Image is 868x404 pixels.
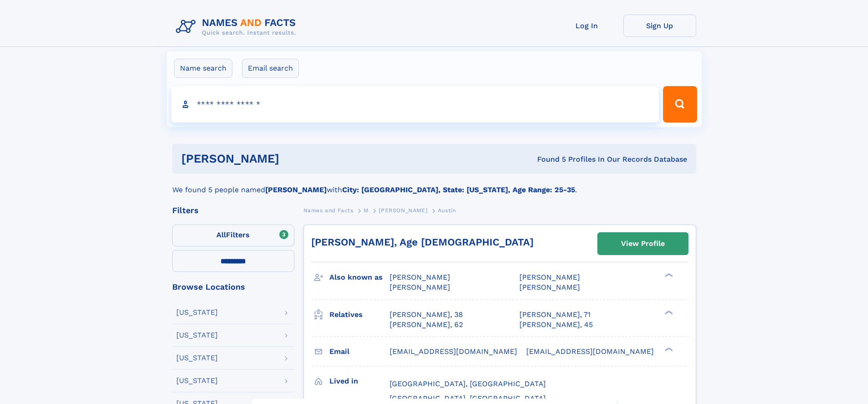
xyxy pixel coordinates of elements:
[176,332,218,339] div: [US_STATE]
[172,15,303,39] img: Logo Names and Facts
[172,225,294,246] label: Filters
[172,206,294,215] div: Filters
[172,283,294,291] div: Browse Locations
[519,310,591,320] a: [PERSON_NAME], 71
[181,153,408,164] h1: [PERSON_NAME]
[390,347,517,356] span: [EMAIL_ADDRESS][DOMAIN_NAME]
[663,346,673,352] div: ❯
[171,86,659,123] input: search input
[390,283,450,291] span: [PERSON_NAME]
[311,236,534,248] a: [PERSON_NAME], Age [DEMOGRAPHIC_DATA]
[364,207,369,214] span: M
[390,394,546,403] span: [GEOGRAPHIC_DATA], [GEOGRAPHIC_DATA]
[390,320,463,330] a: [PERSON_NAME], 62
[663,309,673,315] div: ❯
[663,272,673,278] div: ❯
[408,154,687,164] div: Found 5 Profiles In Our Records Database
[329,270,390,285] h3: Also known as
[172,174,696,195] div: We found 5 people named with .
[216,230,226,239] span: All
[265,185,327,194] b: [PERSON_NAME]
[598,233,688,255] a: View Profile
[174,59,232,78] label: Name search
[390,379,546,388] span: [GEOGRAPHIC_DATA], [GEOGRAPHIC_DATA]
[176,354,218,362] div: [US_STATE]
[526,347,654,356] span: [EMAIL_ADDRESS][DOMAIN_NAME]
[519,283,580,291] span: [PERSON_NAME]
[303,205,354,216] a: Names and Facts
[329,373,390,389] h3: Lived in
[379,207,427,214] span: [PERSON_NAME]
[176,309,218,316] div: [US_STATE]
[621,233,665,254] div: View Profile
[342,185,575,194] b: City: [GEOGRAPHIC_DATA], State: [US_STATE], Age Range: 25-35
[176,377,218,384] div: [US_STATE]
[242,59,299,78] label: Email search
[438,207,456,214] span: Austin
[390,310,463,320] a: [PERSON_NAME], 38
[390,273,450,281] span: [PERSON_NAME]
[329,307,390,322] h3: Relatives
[364,205,369,216] a: M
[663,86,697,123] button: Search Button
[519,320,593,330] a: [PERSON_NAME], 45
[329,344,390,359] h3: Email
[550,15,623,37] a: Log In
[623,15,696,37] a: Sign Up
[519,273,580,281] span: [PERSON_NAME]
[379,205,427,216] a: [PERSON_NAME]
